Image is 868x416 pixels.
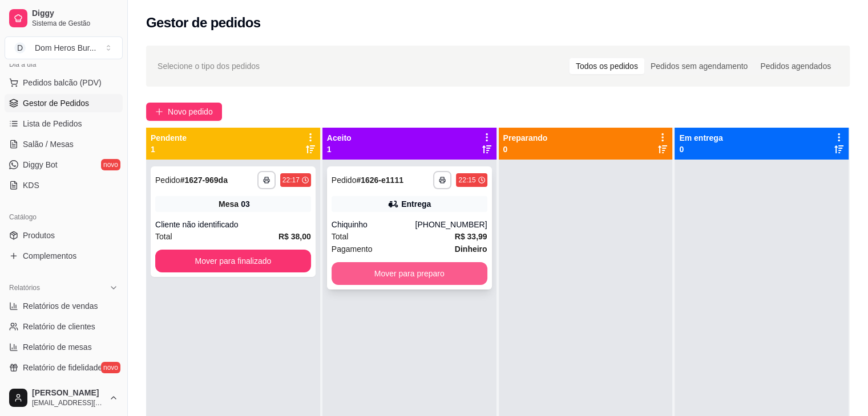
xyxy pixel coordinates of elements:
[415,219,487,230] div: [PHONE_NUMBER]
[23,97,89,109] span: Gestor de Pedidos
[32,398,104,407] span: [EMAIL_ADDRESS][DOMAIN_NAME]
[23,230,55,241] span: Produtos
[5,94,123,112] a: Gestor de Pedidos
[219,198,239,210] span: Mesa
[23,250,76,262] span: Complementos
[180,176,228,185] strong: # 1627-969da
[455,232,487,241] strong: R$ 33,99
[23,138,74,150] span: Salão / Mesas
[5,317,123,336] a: Relatório de clientes
[278,232,311,241] strong: R$ 38,00
[356,176,403,185] strong: # 1626-e1111
[14,42,26,54] span: D
[155,176,180,185] span: Pedido
[5,176,123,194] a: KDS
[5,135,123,153] a: Salão / Mesas
[23,77,102,88] span: Pedidos balcão (PDV)
[332,176,357,185] span: Pedido
[5,247,123,265] a: Complementos
[5,55,123,74] div: Dia a dia
[32,388,104,398] span: [PERSON_NAME]
[5,74,123,92] button: Pedidos balcão (PDV)
[146,14,261,32] h2: Gestor de pedidos
[679,132,722,144] p: Em entrega
[503,144,548,155] p: 0
[5,208,123,226] div: Catálogo
[9,283,40,292] span: Relatórios
[23,180,39,191] span: KDS
[5,297,123,315] a: Relatórios de vendas
[401,198,431,210] div: Entrega
[146,103,222,121] button: Novo pedido
[32,9,118,19] span: Diggy
[155,219,311,230] div: Cliente não identificado
[23,362,102,373] span: Relatório de fidelidade
[5,36,123,59] button: Select a team
[158,60,260,72] span: Selecione o tipo dos pedidos
[23,341,92,353] span: Relatório de mesas
[241,198,250,210] div: 03
[332,219,415,230] div: Chiquinho
[5,384,123,411] button: [PERSON_NAME][EMAIL_ADDRESS][DOMAIN_NAME]
[5,115,123,133] a: Lista de Pedidos
[151,132,187,144] p: Pendente
[644,58,754,74] div: Pedidos sem agendamento
[332,262,487,285] button: Mover para preparo
[455,244,487,254] strong: Dinheiro
[23,118,82,129] span: Lista de Pedidos
[5,226,123,244] a: Produtos
[332,230,349,243] span: Total
[327,144,352,155] p: 1
[151,144,187,155] p: 1
[282,176,300,185] div: 22:17
[503,132,548,144] p: Preparando
[5,338,123,356] a: Relatório de mesas
[332,243,373,255] span: Pagamento
[5,156,123,174] a: Diggy Botnovo
[168,105,213,118] span: Novo pedido
[5,5,123,32] a: DiggySistema de Gestão
[155,250,311,272] button: Mover para finalizado
[23,159,58,170] span: Diggy Bot
[570,58,644,74] div: Todos os pedidos
[5,358,123,377] a: Relatório de fidelidadenovo
[35,42,96,54] div: Dom Heros Bur ...
[458,176,475,185] div: 22:15
[23,300,98,312] span: Relatórios de vendas
[155,108,163,116] span: plus
[32,19,118,28] span: Sistema de Gestão
[155,230,172,243] span: Total
[23,321,95,332] span: Relatório de clientes
[754,58,837,74] div: Pedidos agendados
[679,144,722,155] p: 0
